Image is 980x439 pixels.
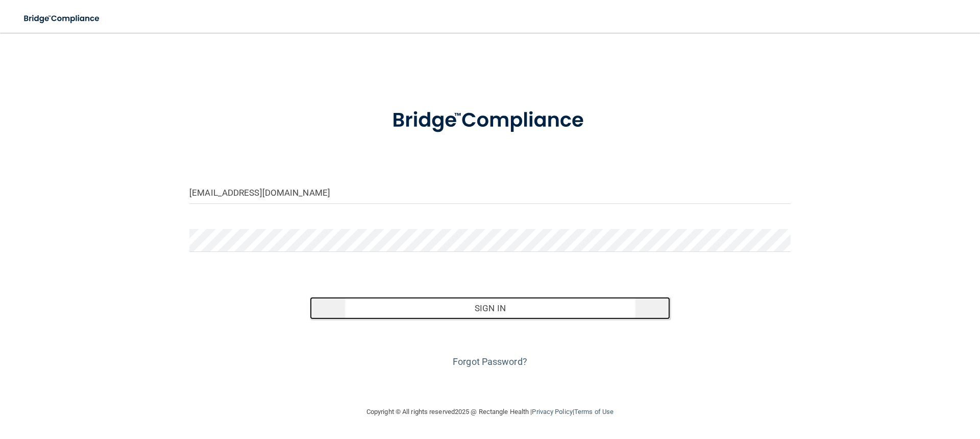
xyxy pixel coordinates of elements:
a: Terms of Use [574,408,614,415]
button: Sign In [310,297,671,319]
div: Copyright © All rights reserved 2025 @ Rectangle Health | | [304,396,676,428]
img: bridge_compliance_login_screen.278c3ca4.svg [371,94,609,147]
a: Privacy Policy [532,408,572,415]
input: Email [189,181,791,204]
img: bridge_compliance_login_screen.278c3ca4.svg [15,8,109,29]
a: Forgot Password? [453,356,527,367]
